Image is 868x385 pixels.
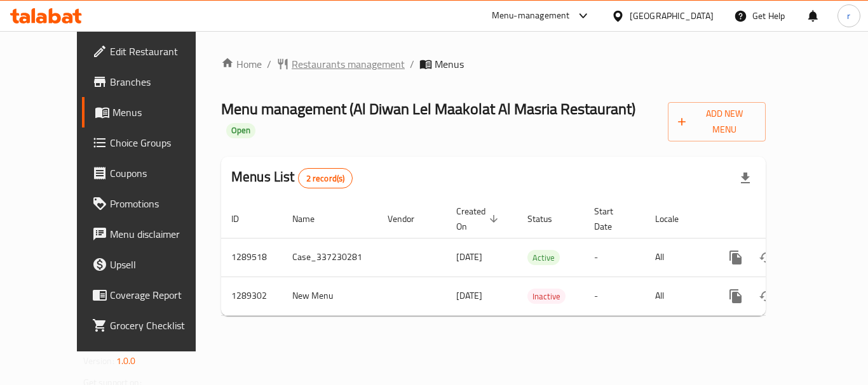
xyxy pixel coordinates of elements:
[435,56,464,72] span: Menus
[282,277,377,315] td: New Menu
[82,127,222,158] a: Choice Groups
[527,250,560,265] div: Active
[110,196,212,211] span: Promotions
[110,166,212,181] span: Coupons
[226,125,255,136] span: Open
[292,56,405,72] span: Restaurants management
[82,67,222,97] a: Branches
[221,56,766,72] nav: breadcrumb
[630,9,714,23] div: [GEOGRAPHIC_DATA]
[847,9,850,23] span: r
[645,238,710,277] td: All
[82,36,222,67] a: Edit Restaurant
[298,168,353,188] div: Total records count
[655,211,695,226] span: Locale
[645,277,710,315] td: All
[110,318,212,333] span: Grocery Checklist
[584,238,645,277] td: -
[721,242,751,273] button: more
[721,281,751,311] button: more
[282,238,377,277] td: Case_337230281
[678,106,756,138] span: Add New Menu
[527,289,566,304] span: Inactive
[456,249,482,265] span: [DATE]
[751,242,782,273] button: Change Status
[226,123,255,138] div: Open
[231,167,353,188] h2: Menus List
[221,200,853,316] table: enhanced table
[594,204,630,234] span: Start Date
[110,74,212,89] span: Branches
[82,280,222,310] a: Coverage Report
[83,353,114,369] span: Version:
[410,56,414,72] li: /
[116,353,136,369] span: 1.0.0
[730,163,761,193] div: Export file
[527,251,560,265] span: Active
[292,211,331,226] span: Name
[276,56,405,72] a: Restaurants management
[527,211,569,226] span: Status
[527,289,566,304] div: Inactive
[82,97,222,127] a: Menus
[388,211,431,226] span: Vendor
[82,188,222,219] a: Promotions
[221,95,635,123] span: Menu management ( Al Diwan Lel Maakolat Al Masria Restaurant )
[584,277,645,315] td: -
[110,287,212,303] span: Coverage Report
[456,204,502,234] span: Created On
[112,105,212,120] span: Menus
[82,219,222,249] a: Menu disclaimer
[110,44,212,59] span: Edit Restaurant
[110,257,212,272] span: Upsell
[668,102,766,141] button: Add New Menu
[221,277,282,315] td: 1289302
[267,56,271,72] li: /
[110,135,212,150] span: Choice Groups
[221,56,262,72] a: Home
[751,281,782,311] button: Change Status
[82,158,222,188] a: Coupons
[82,249,222,280] a: Upsell
[492,8,570,23] div: Menu-management
[710,200,853,238] th: Actions
[221,238,282,277] td: 1289518
[231,211,255,226] span: ID
[299,173,353,185] span: 2 record(s)
[82,310,222,341] a: Grocery Checklist
[456,287,482,304] span: [DATE]
[110,226,212,242] span: Menu disclaimer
